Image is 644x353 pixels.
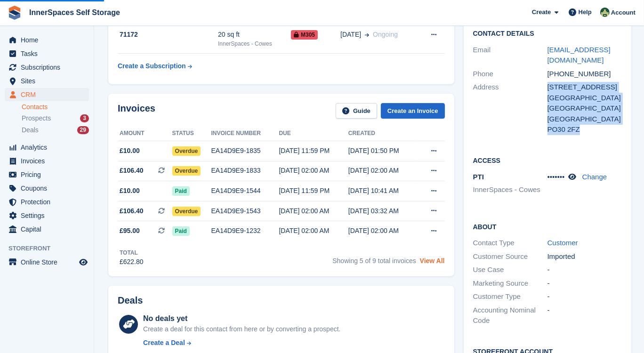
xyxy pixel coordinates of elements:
[120,206,144,216] span: £106.40
[348,186,418,196] div: [DATE] 10:41 AM
[579,8,592,17] span: Help
[211,186,279,196] div: EA14D9E9-1544
[172,186,190,196] span: Paid
[21,33,77,47] span: Home
[120,257,144,267] div: £622.80
[547,124,622,135] div: PO30 2FZ
[211,226,279,236] div: EA14D9E9-1232
[279,226,348,236] div: [DATE] 02:00 AM
[21,61,77,74] span: Subscriptions
[120,146,140,156] span: £10.00
[172,166,201,176] span: Overdue
[21,195,77,209] span: Protection
[211,166,279,176] div: EA14D9E9-1833
[8,6,22,20] img: stora-icon-8386f47178a22dfd0bd8f6a31ec36ba5ce8667c1dd55bd0f319d3a0aa187defe.svg
[218,40,291,48] div: InnerSpaces - Cowes
[473,82,547,135] div: Address
[473,45,547,66] div: Email
[21,256,77,269] span: Online Store
[340,30,361,40] span: [DATE]
[473,265,547,275] div: Use Case
[332,257,416,265] span: Showing 5 of 9 total invoices
[473,173,484,181] span: PTI
[143,324,340,334] div: Create a deal for this contact from here or by converting a prospect.
[348,126,418,141] th: Created
[118,61,186,71] div: Create a Subscription
[120,186,140,196] span: £10.00
[21,47,77,60] span: Tasks
[120,249,144,257] div: Total
[77,126,89,134] div: 29
[547,46,611,64] a: [EMAIL_ADDRESS][DOMAIN_NAME]
[143,338,340,348] a: Create a Deal
[5,195,89,209] a: menu
[118,57,192,75] a: Create a Subscription
[473,30,622,38] h2: Contact Details
[348,166,418,176] div: [DATE] 02:00 AM
[172,126,211,141] th: Status
[348,146,418,156] div: [DATE] 01:50 PM
[21,88,77,101] span: CRM
[381,103,445,119] a: Create an Invoice
[25,5,124,20] a: InnerSpaces Self Storage
[21,74,77,88] span: Sites
[547,251,622,262] div: Imported
[22,113,89,123] a: Prospects 3
[118,30,218,40] div: 71172
[279,146,348,156] div: [DATE] 11:59 PM
[547,239,578,247] a: Customer
[211,206,279,216] div: EA14D9E9-1543
[118,126,172,141] th: Amount
[143,313,340,324] div: No deals yet
[21,182,77,195] span: Coupons
[279,166,348,176] div: [DATE] 02:00 AM
[5,256,89,269] a: menu
[21,154,77,168] span: Invoices
[291,30,318,40] span: M305
[5,74,89,88] a: menu
[172,226,190,236] span: Paid
[547,114,622,125] div: [GEOGRAPHIC_DATA]
[5,47,89,60] a: menu
[473,155,622,165] h2: Access
[532,8,551,17] span: Create
[547,69,622,80] div: [PHONE_NUMBER]
[211,126,279,141] th: Invoice number
[5,168,89,181] a: menu
[211,146,279,156] div: EA14D9E9-1835
[473,69,547,80] div: Phone
[279,186,348,196] div: [DATE] 11:59 PM
[22,125,89,135] a: Deals 29
[547,305,622,326] div: -
[21,141,77,154] span: Analytics
[8,244,94,253] span: Storefront
[118,295,143,306] h2: Deals
[279,206,348,216] div: [DATE] 02:00 AM
[348,226,418,236] div: [DATE] 02:00 AM
[5,61,89,74] a: menu
[22,114,51,123] span: Prospects
[473,291,547,302] div: Customer Type
[420,257,445,265] a: View All
[5,223,89,236] a: menu
[80,114,89,122] div: 3
[218,30,291,40] div: 20 sq ft
[118,103,155,119] h2: Invoices
[143,338,185,348] div: Create a Deal
[473,185,547,195] li: InnerSpaces - Cowes
[611,8,636,17] span: Account
[336,103,377,119] a: Guide
[547,291,622,302] div: -
[547,173,565,181] span: •••••••
[5,33,89,47] a: menu
[5,209,89,222] a: menu
[600,8,610,17] img: Paula Amey
[22,126,39,135] span: Deals
[373,31,398,38] span: Ongoing
[172,207,201,216] span: Overdue
[172,146,201,156] span: Overdue
[5,88,89,101] a: menu
[21,223,77,236] span: Capital
[78,257,89,268] a: Preview store
[547,265,622,275] div: -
